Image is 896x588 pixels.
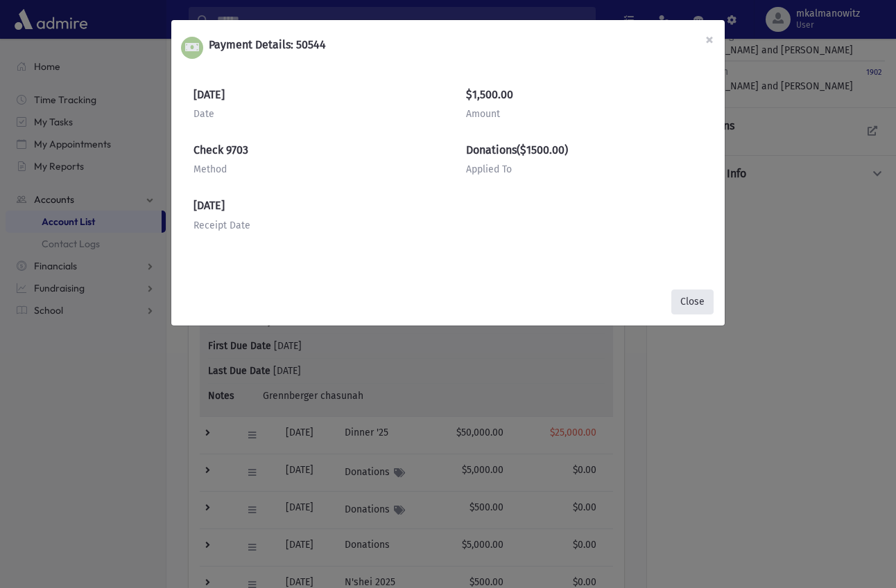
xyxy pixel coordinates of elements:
[466,143,703,157] h6: Donations($1500.00)
[466,88,703,101] h6: $1,500.00
[671,289,714,314] button: Close
[705,30,714,49] span: ×
[193,218,430,233] div: Receipt Date
[694,20,725,59] button: Close
[193,199,430,212] h6: [DATE]
[193,162,430,177] div: Method
[209,37,326,64] h6: Payment Details: 50544
[466,162,703,177] div: Applied To
[193,143,430,157] h6: Check 9703
[193,107,430,121] div: Date
[466,107,703,121] div: Amount
[193,88,430,101] h6: [DATE]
